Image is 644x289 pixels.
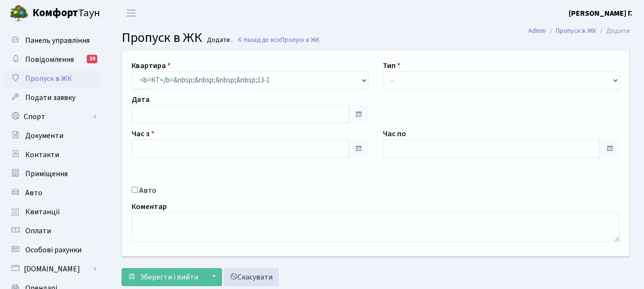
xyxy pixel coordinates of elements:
[25,73,72,84] span: Пропуск в ЖК
[25,245,82,255] span: Особові рахунки
[119,5,143,21] button: Переключити навігацію
[5,31,100,50] a: Панель управління
[5,145,100,164] a: Контакти
[25,54,74,65] span: Повідомлення
[132,128,154,140] label: Час з
[5,183,100,202] a: Авто
[32,5,78,20] b: Комфорт
[5,164,100,183] a: Приміщення
[25,188,42,198] span: Авто
[5,259,100,279] a: [DOMAIN_NAME]
[132,60,171,71] label: Квартира
[383,128,406,140] label: Час по
[5,50,100,69] a: Повідомлення19
[569,8,633,19] a: [PERSON_NAME] Г.
[122,268,204,286] button: Зберегти і вийти
[122,28,202,47] span: Пропуск в ЖК
[5,126,100,145] a: Документи
[569,8,633,19] b: [PERSON_NAME] Г.
[25,226,51,236] span: Оплати
[87,55,97,63] div: 19
[5,69,100,88] a: Пропуск в ЖК
[224,268,279,286] a: Скасувати
[25,207,60,217] span: Квитанції
[32,5,100,21] span: Таун
[556,26,596,36] a: Пропуск в ЖК
[514,21,644,41] nav: breadcrumb
[132,201,167,212] label: Коментар
[205,36,233,44] small: Додати .
[5,221,100,240] a: Оплати
[139,185,156,196] label: Авто
[25,35,90,46] span: Панель управління
[25,149,59,160] span: Контакти
[132,94,150,105] label: Дата
[237,35,320,44] a: Назад до всіхПропуск в ЖК
[5,202,100,221] a: Квитанції
[5,88,100,107] a: Подати заявку
[383,60,400,71] label: Тип
[25,92,75,103] span: Подати заявку
[528,26,546,36] a: Admin
[596,26,630,36] li: Додати
[140,272,198,282] span: Зберегти і вийти
[10,4,29,23] img: logo.png
[25,130,63,141] span: Документи
[281,35,320,44] span: Пропуск в ЖК
[5,107,100,126] a: Спорт
[25,169,68,179] span: Приміщення
[5,240,100,259] a: Особові рахунки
